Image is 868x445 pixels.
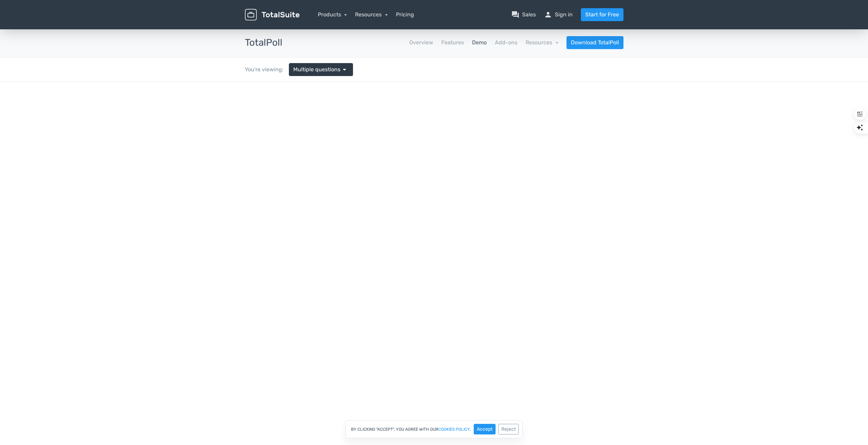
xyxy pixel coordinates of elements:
[245,9,299,21] img: TotalSuite for WordPress
[472,39,487,47] a: Demo
[293,65,340,74] span: Multiple questions
[340,65,349,74] span: arrow_drop_down
[544,11,573,19] a: personSign in
[289,63,353,76] a: Multiple questions arrow_drop_down
[544,11,552,19] span: person
[355,11,388,18] a: Resources
[245,38,282,48] h3: TotalPoll
[498,424,519,434] button: Reject
[495,39,517,47] a: Add-ons
[581,8,623,21] a: Start for Free
[345,420,523,438] div: By clicking "Accept", you agree with our .
[511,11,536,19] a: question_answerSales
[318,11,347,18] a: Products
[409,39,433,47] a: Overview
[526,39,558,46] a: Resources
[441,39,464,47] a: Features
[245,65,289,74] div: You're viewing:
[511,11,519,19] span: question_answer
[396,11,414,19] a: Pricing
[438,427,470,431] a: cookies policy
[567,36,623,49] a: Download TotalPoll
[474,424,496,434] button: Accept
